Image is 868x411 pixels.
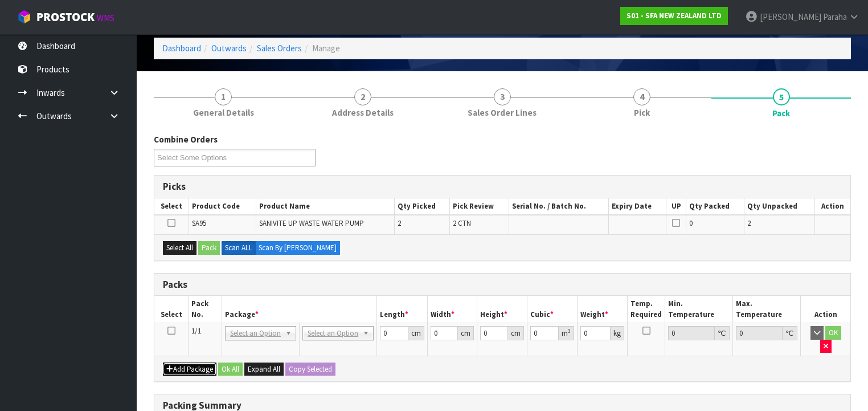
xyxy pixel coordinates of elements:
[825,326,841,340] button: OK
[509,198,609,215] th: Serial No. / Batch No.
[218,363,243,376] button: Ok All
[508,326,524,340] div: cm
[248,364,280,374] span: Expand All
[395,198,450,215] th: Qty Picked
[611,326,624,340] div: kg
[256,198,395,215] th: Product Name
[332,107,394,119] span: Address Details
[36,10,95,25] span: ProStock
[244,363,284,376] button: Expand All
[163,241,196,255] button: Select All
[666,198,686,215] th: UP
[760,11,821,22] span: [PERSON_NAME]
[398,218,401,228] span: 2
[191,326,201,336] span: 1/1
[665,296,733,323] th: Min. Temperature
[715,326,730,340] div: ℃
[259,218,364,228] span: SANIVITE UP WASTE WATER PUMP
[162,43,201,54] a: Dashboard
[628,296,665,323] th: Temp. Required
[408,326,424,340] div: cm
[458,326,474,340] div: cm
[308,327,358,340] span: Select an Option
[285,363,335,376] button: Copy Selected
[450,198,509,215] th: Pick Review
[312,43,340,54] span: Manage
[773,88,790,105] span: 5
[154,296,189,323] th: Select
[427,296,477,323] th: Width
[577,296,627,323] th: Weight
[494,88,511,105] span: 3
[189,198,256,215] th: Product Code
[189,296,222,323] th: Pack No.
[198,241,220,255] button: Pack
[193,107,254,119] span: General Details
[747,218,751,228] span: 2
[222,296,377,323] th: Package
[468,107,537,119] span: Sales Order Lines
[163,400,842,411] h3: Packing Summary
[627,11,722,21] strong: S01 - SFA NEW ZEALAND LTD
[215,88,232,105] span: 1
[801,296,850,323] th: Action
[453,218,471,228] span: 2 CTN
[230,327,281,340] span: Select an Option
[823,11,847,22] span: Paraha
[733,296,801,323] th: Max. Temperature
[620,7,728,25] a: S01 - SFA NEW ZEALAND LTD
[634,107,650,119] span: Pick
[568,327,571,335] sup: 3
[163,279,842,290] h3: Packs
[154,198,189,215] th: Select
[354,88,371,105] span: 2
[633,88,650,105] span: 4
[257,43,302,54] a: Sales Orders
[97,13,114,23] small: WMS
[689,218,693,228] span: 0
[477,296,527,323] th: Height
[192,218,206,228] span: SA95
[154,133,218,145] label: Combine Orders
[255,241,340,255] label: Scan By [PERSON_NAME]
[211,43,247,54] a: Outwards
[772,107,790,119] span: Pack
[609,198,666,215] th: Expiry Date
[163,181,842,192] h3: Picks
[814,198,850,215] th: Action
[527,296,577,323] th: Cubic
[686,198,744,215] th: Qty Packed
[783,326,797,340] div: ℃
[163,363,216,376] button: Add Package
[744,198,814,215] th: Qty Unpacked
[17,10,31,24] img: cube-alt.png
[377,296,427,323] th: Length
[222,241,256,255] label: Scan ALL
[559,326,574,340] div: m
